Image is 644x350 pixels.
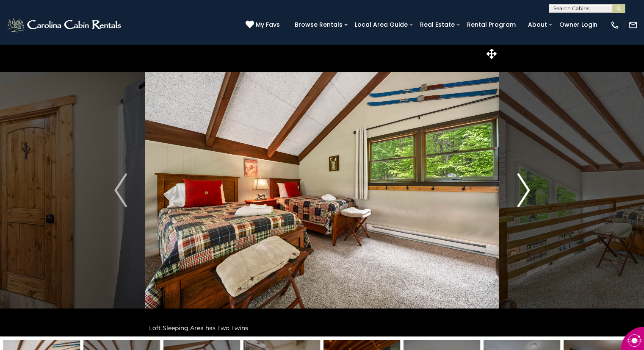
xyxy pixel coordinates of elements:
[628,20,638,30] img: mail-regular-white.png
[610,20,619,30] img: phone-regular-white.png
[517,173,530,207] img: arrow
[97,44,145,336] button: Previous
[246,20,282,30] a: My Favs
[114,173,127,207] img: arrow
[416,18,459,31] a: Real Estate
[6,17,124,33] img: White-1-2.png
[145,319,499,336] div: Loft Sleeping Area has Two Twins
[463,18,520,31] a: Rental Program
[555,18,602,31] a: Owner Login
[256,20,280,29] span: My Favs
[499,44,548,336] button: Next
[351,18,412,31] a: Local Area Guide
[524,18,551,31] a: About
[290,18,347,31] a: Browse Rentals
